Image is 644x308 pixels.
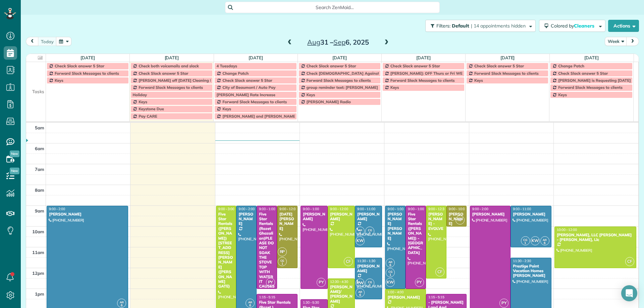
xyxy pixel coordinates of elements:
[543,238,547,242] span: AR
[139,63,199,68] span: Check both voicemails and slack
[472,212,509,217] div: [PERSON_NAME]
[474,63,524,68] span: Check Slack answer 5 Star
[49,212,126,217] div: [PERSON_NAME]
[499,299,508,308] span: PY
[303,300,319,305] span: 1:30 - 5:30
[278,247,287,256] span: RP
[539,20,605,32] button: Colored byCleaners
[35,167,44,172] span: 7am
[471,23,526,29] span: | 14 appointments hidden
[307,99,351,104] span: [PERSON_NAME] Radio
[332,55,347,60] a: [DATE]
[390,85,399,90] span: Keys
[557,228,577,232] span: 10:00 - 12:00
[248,300,252,304] span: AR
[605,37,627,46] button: Week
[296,39,380,46] h2: 31 – 6, 2025
[165,55,179,60] a: [DATE]
[474,78,483,83] span: Keys
[356,236,365,245] span: KW
[558,85,623,90] span: Forward Slack Messages to clients
[35,187,44,193] span: 8am
[307,92,315,97] span: Keys
[428,212,444,231] div: [PERSON_NAME] - EVOLVE
[625,257,634,266] span: CF
[222,71,249,76] span: Change Patch
[521,240,530,246] small: 1
[416,55,431,60] a: [DATE]
[139,71,188,76] span: Check Slack answer 5 Star
[238,212,255,226] div: [PERSON_NAME]
[386,262,394,268] small: 6
[26,37,39,46] button: prev
[574,23,595,29] span: Cleaners
[139,114,157,119] span: Pay CARE
[435,267,444,276] span: CF
[436,23,450,29] span: Filters:
[558,63,584,68] span: Change Patch
[218,212,234,289] div: Five Star Rentals ([PERSON_NAME]) [STREET_ADDRESS][PERSON_NAME] ([PERSON_NAME] GATE)
[222,106,231,111] span: Keys
[626,37,639,46] button: next
[531,236,540,245] span: KW
[266,278,275,287] span: PY
[10,168,19,174] span: New
[55,78,63,83] span: Keys
[32,270,44,276] span: 12pm
[386,272,394,278] small: 1
[139,99,147,104] span: Keys
[415,278,424,287] span: PY
[621,285,637,301] div: Open Intercom Messenger
[279,212,296,231] div: [DATE][PERSON_NAME]
[303,212,326,222] div: [PERSON_NAME]
[474,71,539,76] span: Forward Slack Messages to clients
[608,20,639,32] button: Actions
[386,278,395,287] span: KW
[472,207,488,211] span: 9:00 - 2:00
[408,207,424,211] span: 9:00 - 1:00
[120,300,124,304] span: AR
[317,278,326,287] span: PY
[139,106,164,111] span: Keystone Due
[222,114,329,119] span: [PERSON_NAME] and [PERSON_NAME] Off Every [DATE]
[307,71,404,76] span: Check [DEMOGRAPHIC_DATA] Against Spreadsheet
[307,78,371,83] span: Forward Slack Messages to clients
[222,99,287,104] span: Forward Slack Messages to clients
[55,71,119,76] span: Forward Slack Messages to clients
[259,295,275,299] span: 1:15 - 5:15
[513,207,531,211] span: 9:00 - 11:00
[358,290,362,294] span: AR
[368,280,372,284] span: CG
[330,207,348,211] span: 9:00 - 12:00
[303,207,319,211] span: 9:00 - 1:00
[259,207,275,211] span: 9:00 - 1:00
[513,259,531,263] span: 11:30 - 2:30
[452,23,470,29] span: Default
[38,37,57,46] button: today
[408,212,424,255] div: Five Star Rentals ([PERSON_NAME]) - [GEOGRAPHIC_DATA]
[330,280,348,284] span: 12:30 - 4:30
[558,92,567,97] span: Keys
[584,55,599,60] a: [DATE]
[425,20,536,32] button: Filters: Default | 14 appointments hidden
[35,291,44,297] span: 1pm
[513,264,549,278] div: Prestige Point Vacation Homes [PERSON_NAME]
[280,259,284,262] span: CG
[449,207,467,211] span: 9:00 - 10:00
[558,71,608,76] span: Check Slack answer 5 Star
[307,85,378,90] span: group reminder text: [PERSON_NAME]
[10,150,19,157] span: New
[238,207,255,211] span: 9:00 - 2:00
[390,63,440,68] span: Check Slack answer 5 Star
[139,85,203,90] span: Forward Slack Messages to clients
[32,250,44,255] span: 11am
[80,55,95,60] a: [DATE]
[132,92,147,97] span: Holiday
[307,38,320,46] span: Aug
[278,261,286,267] small: 1
[357,259,375,263] span: 11:30 - 1:30
[556,233,634,242] div: [PERSON_NAME], LLC [PERSON_NAME] - [PERSON_NAME], Llc
[333,38,345,46] span: Sep
[249,55,263,60] a: [DATE]
[357,212,380,222] div: [PERSON_NAME]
